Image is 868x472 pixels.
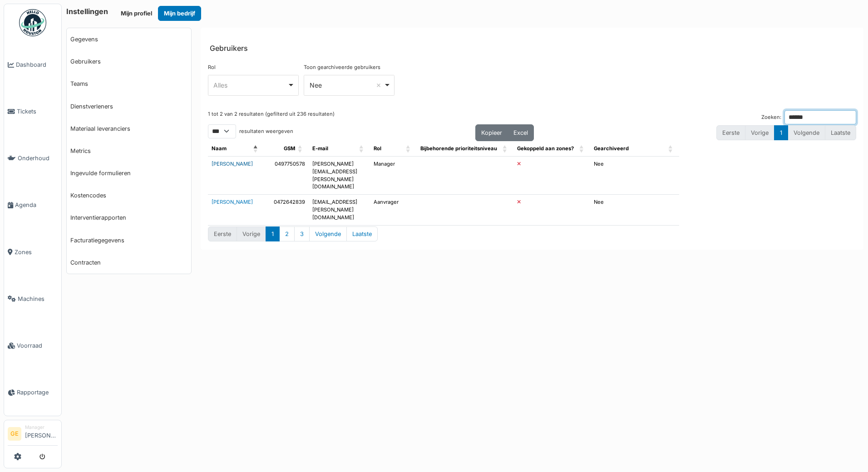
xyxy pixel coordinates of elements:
span: Dashboard [16,60,58,69]
button: Kopieer [475,124,508,141]
span: E-mail [312,145,328,152]
button: 2 [279,226,295,241]
a: Zones [4,229,61,275]
span: Onderhoud [18,154,58,162]
span: Bijbehorende prioriteitsniveau [420,145,497,152]
span: E-mail: Activate to sort [359,141,365,156]
span: Machines [18,295,58,303]
td: [PERSON_NAME][EMAIL_ADDRESS][PERSON_NAME][DOMAIN_NAME] [309,156,370,194]
a: Metrics [67,140,191,162]
button: Mijn bedrijf [158,6,201,21]
a: [PERSON_NAME] [212,161,253,167]
label: Zoeken: [761,113,781,121]
button: Excel [508,124,534,141]
a: Kostencodes [67,184,191,206]
a: Voorraad [4,322,61,369]
span: Rol [374,145,381,152]
td: [EMAIL_ADDRESS][PERSON_NAME][DOMAIN_NAME] [309,195,370,225]
a: Contracten [67,251,191,274]
a: Agenda [4,182,61,228]
span: GSM: Activate to sort [298,141,303,156]
a: Dashboard [4,41,61,88]
span: Voorraad [17,341,58,350]
a: Rapportage [4,369,61,416]
td: Manager [370,156,417,194]
button: Remove item: 'false' [374,81,383,90]
span: Tickets [17,107,58,116]
a: [PERSON_NAME] [212,199,253,205]
span: : Activate to sort [668,141,674,156]
span: Bijbehorende prioriteitsniveau : Activate to sort [503,141,508,156]
h6: Gebruikers [210,44,248,53]
li: GE [8,427,21,441]
img: Badge_color-CXgf-gQk.svg [19,9,46,36]
label: Toon gearchiveerde gebruikers [304,64,380,71]
span: Zones [15,248,58,256]
a: GE Manager[PERSON_NAME] [8,424,58,446]
span: GSM [284,145,295,152]
span: Rol: Activate to sort [406,141,411,156]
button: Next [309,226,347,241]
span: Kopieer [481,129,502,136]
td: 0472642839 [264,195,309,225]
nav: pagination [716,125,856,140]
span: Rapportage [17,388,58,397]
a: Onderhoud [4,135,61,182]
a: Interventierapporten [67,206,191,229]
button: 1 [266,226,280,241]
button: 1 [774,125,788,140]
span: Gearchiveerd [594,145,629,152]
span: Gekoppeld aan zones?: Activate to sort [579,141,585,156]
label: Rol [208,64,216,71]
nav: pagination [208,226,378,241]
button: Mijn profiel [115,6,158,21]
div: Nee [310,80,384,90]
div: 1 tot 2 van 2 resultaten (gefilterd uit 236 resultaten) [208,110,335,124]
a: Gegevens [67,28,191,50]
a: Teams [67,73,191,95]
td: Aanvrager [370,195,417,225]
a: Dienstverleners [67,95,191,118]
span: Agenda [15,201,58,209]
td: Nee [590,195,635,225]
div: Manager [25,424,58,431]
a: Ingevulde formulieren [67,162,191,184]
li: [PERSON_NAME] [25,424,58,443]
span: Excel [513,129,528,136]
a: Gebruikers [67,50,191,73]
div: Alles [213,80,287,90]
td: 0497750578 [264,156,309,194]
h6: Instellingen [66,7,108,16]
button: Last [346,226,378,241]
a: Machines [4,275,61,322]
a: Tickets [4,88,61,135]
a: Facturatiegegevens [67,229,191,251]
td: Nee [590,156,635,194]
a: Materiaal leveranciers [67,118,191,140]
span: Naam: Activate to invert sorting [253,141,259,156]
span: Naam [212,145,227,152]
span: Gekoppeld aan zones? [517,145,574,152]
label: resultaten weergeven [239,128,293,135]
button: 3 [294,226,310,241]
